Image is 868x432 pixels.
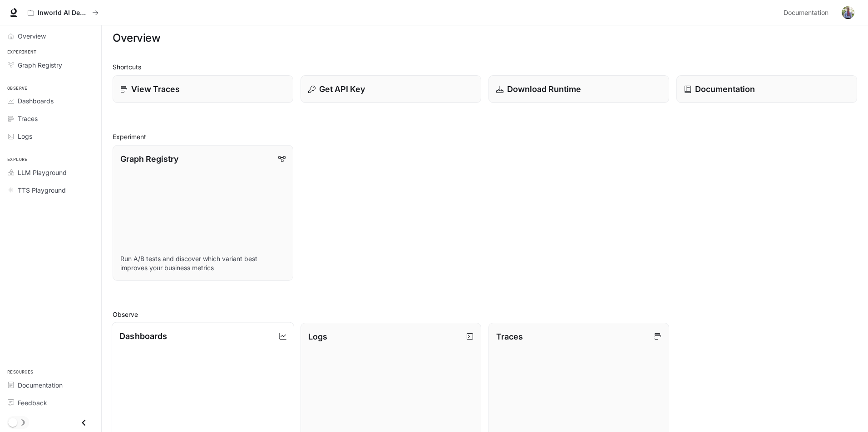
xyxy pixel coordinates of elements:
h2: Shortcuts [113,62,857,72]
a: Feedback [4,395,98,411]
a: TTS Playground [4,182,98,198]
p: View Traces [131,83,180,95]
button: Get API Key [301,75,481,103]
button: All workspaces [24,4,103,22]
h2: Observe [113,310,857,319]
h1: Overview [113,29,160,47]
a: Documentation [676,75,857,103]
span: Graph Registry [18,60,62,70]
p: Get API Key [319,83,365,95]
span: LLM Playground [18,168,67,177]
a: Overview [4,28,98,44]
p: Run A/B tests and discover which variant best improves your business metrics [120,254,286,272]
span: Feedback [18,398,47,408]
img: User avatar [842,6,854,19]
a: Documentation [780,4,835,22]
h2: Experiment [113,132,857,141]
p: Documentation [695,83,755,95]
a: Traces [4,111,98,126]
span: Dark mode toggle [8,417,17,427]
span: Dashboards [18,96,54,106]
span: Logs [18,131,32,141]
a: Logs [4,128,98,144]
span: Overview [18,31,46,41]
p: Dashboards [119,330,167,342]
a: LLM Playground [4,165,98,180]
button: User avatar [839,4,857,22]
a: Download Runtime [488,75,669,103]
p: Logs [308,330,327,343]
p: Inworld AI Demos [38,9,89,17]
a: View Traces [113,75,293,103]
span: Traces [18,114,38,123]
p: Graph Registry [120,153,178,165]
p: Download Runtime [507,83,581,95]
button: Close drawer [74,413,94,432]
a: Graph Registry [4,57,98,73]
p: Traces [496,330,523,343]
a: Documentation [4,377,98,393]
span: Documentation [18,380,63,390]
a: Dashboards [4,93,98,109]
span: TTS Playground [18,185,66,195]
span: Documentation [784,7,829,19]
a: Graph RegistryRun A/B tests and discover which variant best improves your business metrics [113,145,293,281]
